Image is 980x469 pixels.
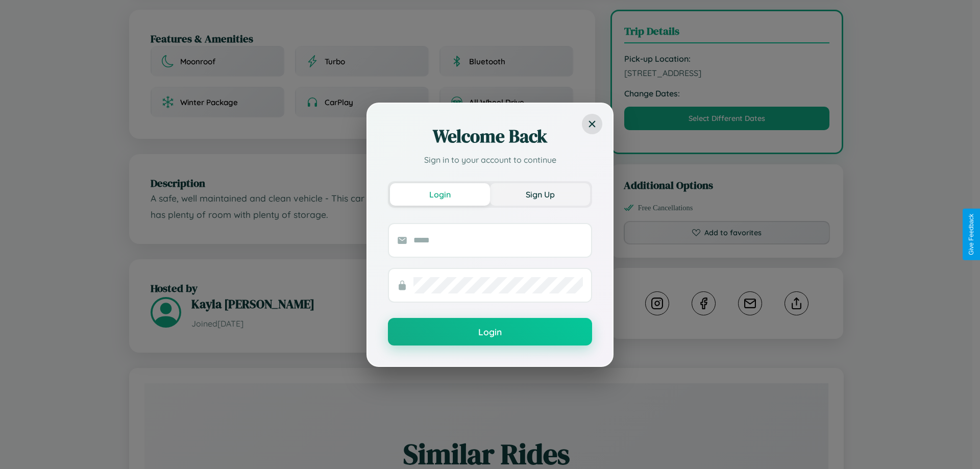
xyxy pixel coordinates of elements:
div: Give Feedback [968,214,975,255]
button: Login [388,318,592,345]
button: Login [390,183,490,206]
p: Sign in to your account to continue [388,154,592,166]
button: Sign Up [490,183,590,206]
h2: Welcome Back [388,124,592,149]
